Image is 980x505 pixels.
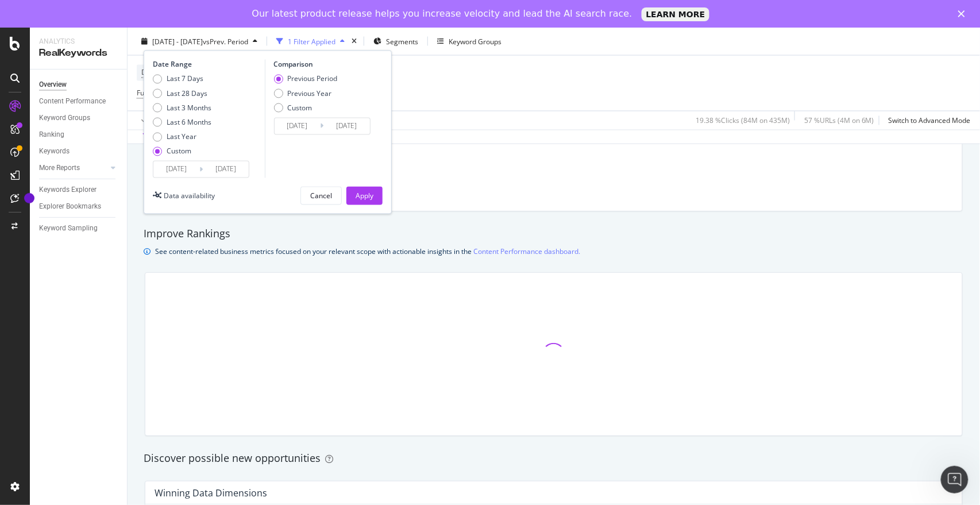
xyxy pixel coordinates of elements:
a: Content Performance dashboard. [473,245,580,257]
input: End Date [324,118,370,134]
div: info banner [144,245,964,257]
button: Switch to Advanced Mode [884,111,971,130]
div: Keyword Groups [449,36,501,46]
div: Improve Rankings [144,226,964,241]
button: Apply [346,187,383,205]
input: Start Date [153,161,199,178]
div: Previous Period [274,74,338,84]
div: Cancel [310,191,332,201]
div: Keywords Explorer [39,184,97,196]
div: Custom [153,147,211,156]
div: More Reports [39,162,80,174]
button: [DATE] - [DATE]vsPrev. Period [137,32,262,51]
div: Keywords [39,145,70,157]
a: Content Performance [39,95,119,107]
div: Explorer Bookmarks [39,201,101,213]
span: Segments [386,36,418,46]
div: Keyword Sampling [39,222,98,234]
div: Switch to Advanced Mode [889,115,971,125]
div: Custom [167,147,191,156]
div: Last Year [153,132,211,142]
div: Previous Year [274,88,338,98]
div: Last 28 Days [153,88,211,98]
a: More Reports [39,162,107,174]
button: Keyword Groups [433,32,506,51]
div: Data availability [164,191,215,201]
span: Device [141,68,163,78]
div: See content-related business metrics focused on your relevant scope with actionable insights in the [155,245,580,257]
button: Segments [369,32,423,51]
a: Keyword Sampling [39,222,119,234]
div: Custom [288,103,312,113]
span: [DATE] - [DATE] [152,36,203,46]
a: Ranking [39,129,119,141]
div: Apply [356,191,373,201]
a: Explorer Bookmarks [39,201,119,213]
div: RealKeywords [39,47,118,60]
div: Last 7 Days [167,74,203,84]
input: End Date [203,161,249,178]
div: Winning Data Dimensions [155,487,267,499]
div: Content Performance [39,95,106,107]
div: Keyword Groups [39,112,90,124]
div: 1 Filter Applied [288,36,335,46]
a: LEARN MORE [642,7,710,21]
div: Last 6 Months [167,118,211,128]
div: Last 28 Days [167,88,207,98]
div: Close [958,10,970,17]
div: Previous Period [288,74,338,84]
div: Tooltip anchor [24,193,34,203]
a: Overview [39,79,119,91]
a: Keywords Explorer [39,184,119,196]
div: Last 7 Days [153,74,211,84]
div: times [349,36,359,47]
div: Last 3 Months [153,103,211,113]
div: Ranking [39,129,64,141]
div: Our latest product release helps you increase velocity and lead the AI search race. [252,8,632,20]
div: 19.38 % Clicks ( 84M on 435M ) [696,115,790,125]
div: Overview [39,79,67,91]
div: Comparison [274,60,374,70]
div: Discover possible new opportunities [144,451,964,466]
a: Keywords [39,145,119,157]
div: Previous Year [288,88,332,98]
iframe: Intercom live chat [941,466,969,494]
div: Analytics [39,37,118,47]
span: vs Prev. Period [203,36,248,46]
button: Cancel [300,187,342,205]
button: Apply [137,111,170,130]
div: Date Range [153,60,262,70]
div: Custom [274,103,338,113]
a: Keyword Groups [39,112,119,124]
div: Last 6 Months [153,118,211,128]
div: 57 % URLs ( 4M on 6M ) [804,115,874,125]
div: Last Year [167,132,196,142]
span: Full URL [137,88,162,98]
button: 1 Filter Applied [272,32,349,51]
div: Last 3 Months [167,103,211,113]
input: Start Date [275,118,321,134]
